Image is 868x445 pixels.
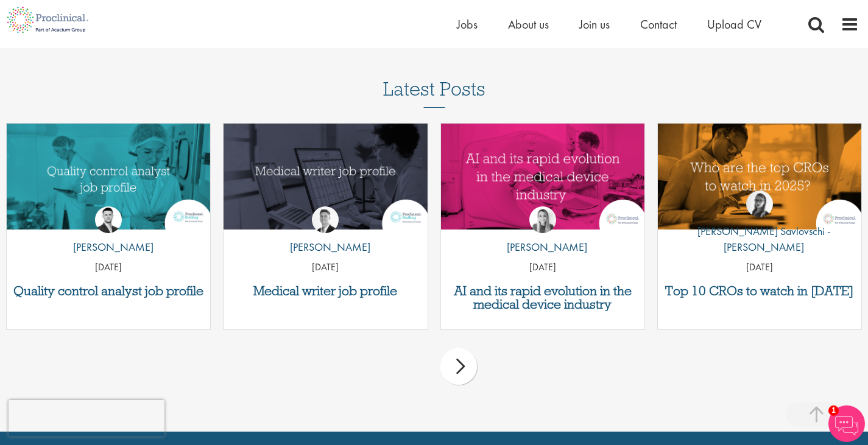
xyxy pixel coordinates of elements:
a: Quality control analyst job profile [13,284,204,298]
p: [DATE] [7,261,210,275]
a: Top 10 CROs to watch in [DATE] [664,284,855,298]
a: Upload CV [707,16,761,32]
p: [PERSON_NAME] [281,239,370,255]
img: Top 10 CROs 2025 | Proclinical [658,124,861,230]
p: [PERSON_NAME] [64,239,153,255]
img: quality control analyst job profile [7,124,210,230]
a: Medical writer job profile [230,284,421,298]
a: AI and its rapid evolution in the medical device industry [447,284,638,311]
a: About us [508,16,549,32]
p: [DATE] [441,261,644,275]
p: [PERSON_NAME] [498,239,587,255]
iframe: reCAPTCHA [9,400,164,436]
p: [DATE] [658,261,861,275]
img: Theodora Savlovschi - Wicks [746,191,773,217]
img: Hannah Burke [529,206,556,233]
a: Link to a post [224,124,427,231]
a: Joshua Godden [PERSON_NAME] [64,206,153,261]
img: AI and Its Impact on the Medical Device Industry | Proclinical [441,124,644,230]
img: Chatbot [828,405,865,442]
a: Join us [579,16,610,32]
div: next [440,348,477,385]
a: Link to a post [658,124,861,231]
a: Hannah Burke [PERSON_NAME] [498,206,587,261]
h3: Latest Posts [383,79,485,108]
p: [DATE] [224,261,427,275]
a: Link to a post [7,124,210,231]
img: Medical writer job profile [224,124,427,230]
a: George Watson [PERSON_NAME] [281,206,370,261]
a: Link to a post [441,124,644,231]
p: [PERSON_NAME] Savlovschi - [PERSON_NAME] [658,223,861,254]
span: 1 [828,405,839,416]
a: Jobs [457,16,478,32]
a: Theodora Savlovschi - Wicks [PERSON_NAME] Savlovschi - [PERSON_NAME] [658,191,861,261]
img: Joshua Godden [95,206,122,233]
a: Contact [640,16,677,32]
img: George Watson [312,206,339,233]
